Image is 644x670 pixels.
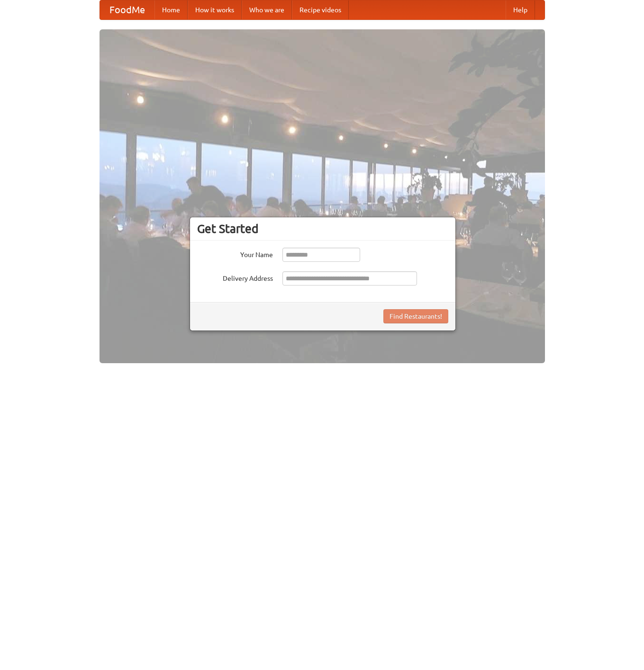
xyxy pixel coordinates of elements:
[188,0,242,19] a: How it works
[197,248,273,259] label: Your Name
[197,222,448,236] h3: Get Started
[100,0,154,19] a: FoodMe
[197,271,273,283] label: Delivery Address
[506,0,535,19] a: Help
[292,0,349,19] a: Recipe videos
[383,309,448,323] button: Find Restaurants!
[154,0,188,19] a: Home
[242,0,292,19] a: Who we are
